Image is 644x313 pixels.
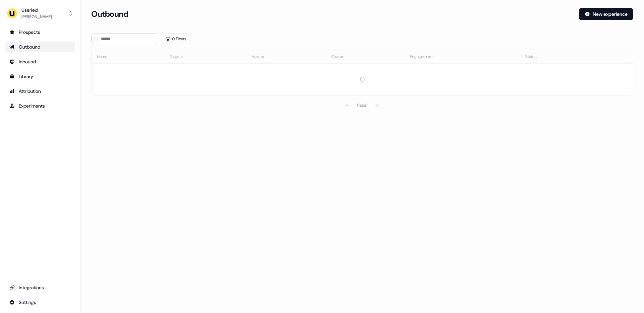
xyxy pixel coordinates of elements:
div: Integrations [9,284,71,291]
div: Prospects [9,29,71,36]
a: Go to outbound experience [5,42,75,52]
div: Experiments [9,103,71,109]
div: Inbound [9,58,71,65]
div: [PERSON_NAME] [21,13,52,20]
a: Go to integrations [5,297,75,308]
a: Go to attribution [5,86,75,97]
div: Userled [21,7,52,13]
div: Library [9,73,71,80]
a: Go to experiments [5,101,75,111]
a: Go to Inbound [5,56,75,67]
a: Go to prospects [5,27,75,38]
div: Outbound [9,44,71,50]
button: 0 Filters [161,34,191,44]
a: Go to integrations [5,282,75,293]
div: Attribution [9,88,71,95]
button: Userled[PERSON_NAME] [5,5,75,21]
button: New experience [579,8,633,20]
a: Go to templates [5,71,75,82]
h3: Outbound [91,9,128,19]
div: Settings [9,299,71,306]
